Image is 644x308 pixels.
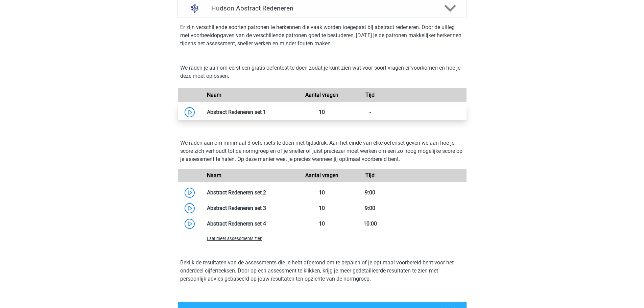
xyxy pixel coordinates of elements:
[346,171,394,180] div: Tijd
[202,204,298,212] div: Abstract Redeneren set 3
[346,91,394,99] div: Tijd
[202,189,298,197] div: Abstract Redeneren set 2
[202,220,298,228] div: Abstract Redeneren set 4
[180,259,464,283] p: Bekijk de resultaten van de assessments die je hebt afgerond om te bepalen of je optimaal voorber...
[298,91,346,99] div: Aantal vragen
[202,91,298,99] div: Naam
[298,171,346,180] div: Aantal vragen
[180,23,464,48] p: Er zijn verschillende soorten patronen te herkennen die vaak worden toegepast bij abstract redene...
[180,139,464,163] p: We raden aan om minimaal 3 oefensets te doen met tijdsdruk. Aan het einde van elke oefenset geven...
[180,64,464,80] p: We raden je aan om eerst een gratis oefentest te doen zodat je kunt zien wat voor soort vragen er...
[202,171,298,180] div: Naam
[207,236,262,241] span: Laat meer assessments zien
[211,4,433,12] h4: Hudson Abstract Redeneren
[202,108,298,116] div: Abstract Redeneren set 1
